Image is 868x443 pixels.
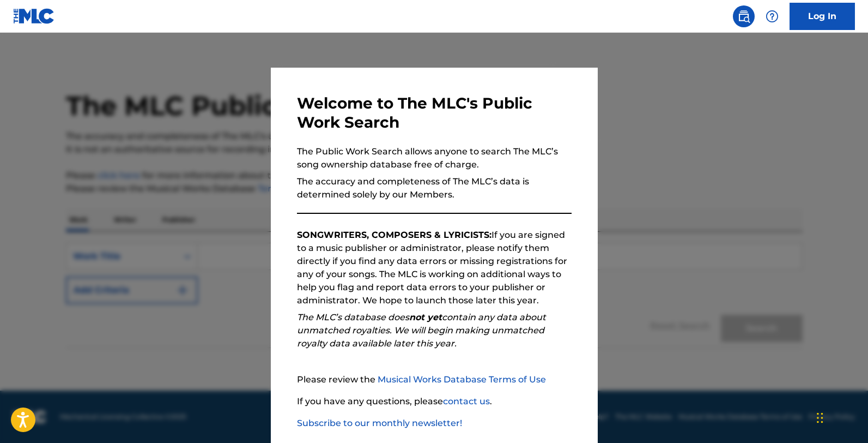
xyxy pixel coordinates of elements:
strong: not yet [409,312,442,322]
a: Musical Works Database Terms of Use [378,374,546,385]
strong: SONGWRITERS, COMPOSERS & LYRICISTS: [297,230,491,240]
a: Public Search [733,5,755,27]
h3: Welcome to The MLC's Public Work Search [297,94,572,132]
p: The accuracy and completeness of The MLC’s data is determined solely by our Members. [297,175,572,201]
p: The Public Work Search allows anyone to search The MLC’s song ownership database free of charge. [297,145,572,171]
p: If you have any questions, please . [297,395,572,408]
a: Log In [790,3,855,30]
img: MLC Logo [13,8,55,24]
a: Subscribe to our monthly newsletter! [297,418,462,428]
img: search [737,10,750,23]
p: If you are signed to a music publisher or administrator, please notify them directly if you find ... [297,229,572,307]
div: Drag [817,402,823,434]
p: Please review the [297,373,572,386]
a: contact us [443,396,490,406]
div: Help [761,5,783,27]
em: The MLC’s database does contain any data about unmatched royalties. We will begin making unmatche... [297,312,546,349]
iframe: Chat Widget [814,391,868,443]
img: help [766,10,779,23]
